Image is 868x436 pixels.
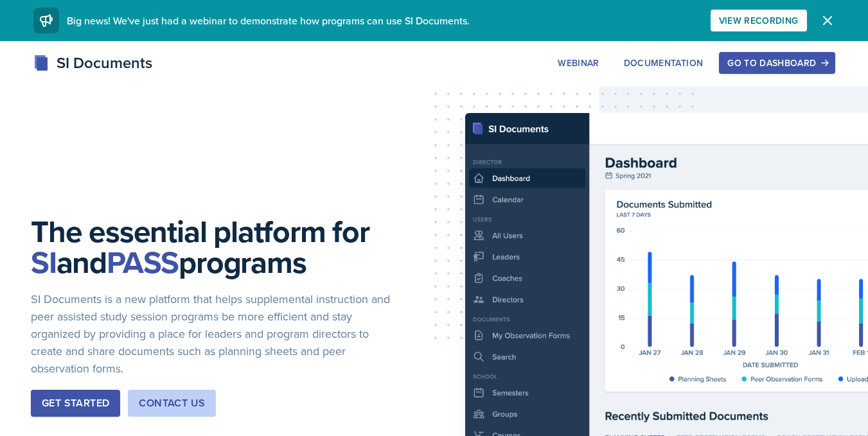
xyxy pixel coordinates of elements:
div: Webinar [558,58,599,68]
div: Get Started [42,396,109,411]
button: Contact Us [128,390,216,417]
div: SI Documents [33,51,152,74]
button: Go to Dashboard [719,52,835,74]
div: Documentation [624,58,704,68]
button: Documentation [616,52,712,74]
button: Webinar [549,52,607,74]
div: Go to Dashboard [727,58,826,68]
div: Contact Us [139,396,205,411]
button: Get Started [31,390,120,417]
div: View Recording [719,15,799,26]
span: Big news! We've just had a webinar to demonstrate how programs can use SI Documents. [67,13,470,28]
button: View Recording [711,10,807,31]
